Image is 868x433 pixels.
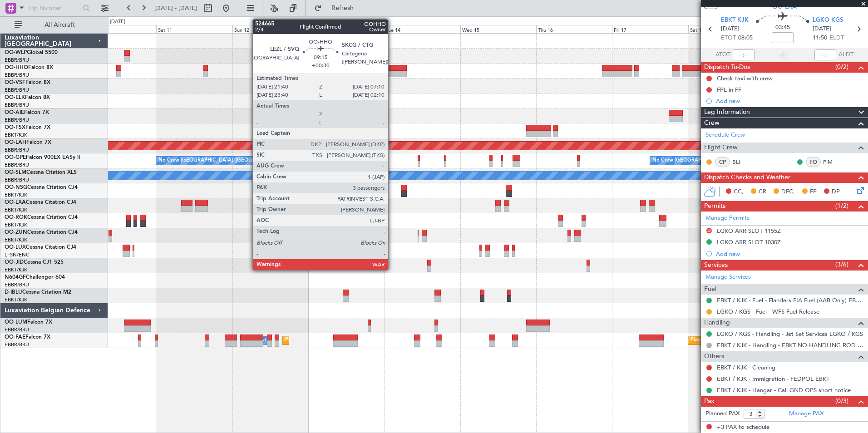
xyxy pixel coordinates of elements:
[5,117,29,123] a: EBBR/BRU
[5,221,27,228] a: EBKT/KJK
[717,227,781,235] div: LGKO ARR SLOT 1155Z
[705,131,745,140] a: Schedule Crew
[717,308,819,315] a: LGKO / KGS - Fuel - WFS Fuel Release
[5,65,53,70] a: OO-HHOFalcon 8X
[5,281,29,288] a: EBBR/BRU
[813,16,843,25] span: LGKO KGS
[5,290,71,295] a: D-IBLUCessna Citation M2
[835,396,848,406] span: (0/3)
[5,266,27,273] a: EBKT/KJK
[5,230,27,235] span: OO-ZUN
[832,187,840,197] span: DP
[721,25,740,34] span: [DATE]
[806,157,821,167] div: FO
[704,118,720,128] span: Crew
[705,273,751,282] a: Manage Services
[5,132,27,138] a: EBKT/KJK
[704,396,714,407] span: Pax
[732,158,753,166] a: BLI
[823,158,843,166] a: PIM
[5,245,26,250] span: OO-LUX
[838,50,853,59] span: ALDT
[5,80,25,85] span: OO-VSF
[704,107,750,118] span: Leg Information
[156,25,232,33] div: Sat 11
[5,200,76,205] a: OO-LXACessna Citation CJ4
[5,155,80,160] a: OO-GPEFalcon 900EX EASy II
[717,341,863,349] a: EBKT / KJK - Handling - EBKT NO HANDLING RQD FOR CJ
[734,187,744,197] span: CC,
[5,185,27,190] span: OO-NSG
[5,200,26,205] span: OO-LXA
[285,334,365,347] div: Planned Maint Melsbroek Air Base
[733,49,755,60] input: --:--
[829,34,844,43] span: ELDT
[5,260,24,265] span: OO-JID
[704,201,725,212] span: Permits
[715,50,730,59] span: ATOT
[704,351,724,362] span: Others
[5,341,29,348] a: EBBR/BRU
[5,335,50,340] a: OO-FAEFalcon 7X
[5,335,25,340] span: OO-FAE
[5,125,25,130] span: OO-FSX
[5,296,27,303] a: EBKT/KJK
[715,157,730,167] div: CP
[717,330,863,338] a: LGKO / KGS - Handling - Jet Set Services LGKO / KGS
[5,236,27,243] a: EBKT/KJK
[5,185,78,190] a: OO-NSGCessna Citation CJ4
[705,409,740,418] label: Planned PAX
[612,25,688,33] div: Fri 17
[232,25,308,33] div: Sun 12
[5,147,29,153] a: EBBR/BRU
[706,228,712,233] button: D
[716,97,863,105] div: Add new
[781,187,795,197] span: DFC,
[5,170,77,175] a: OO-SLMCessna Citation XLS
[717,238,781,246] div: LGKO ARR SLOT 1030Z
[158,154,311,167] div: No Crew [GEOGRAPHIC_DATA] ([GEOGRAPHIC_DATA] National)
[536,25,612,33] div: Thu 16
[717,386,851,394] a: EBKT / KJK - Hangar - Call GND OPS short notice
[5,57,29,64] a: EBBR/BRU
[5,215,78,220] a: OO-ROKCessna Citation CJ4
[154,4,197,12] span: [DATE] - [DATE]
[704,260,728,271] span: Services
[310,1,365,15] button: Refresh
[28,1,80,15] input: Trip Number
[5,140,51,145] a: OO-LAHFalcon 7X
[721,16,749,25] span: EBKT KJK
[5,95,50,100] a: OO-ELKFalcon 8X
[5,50,58,55] a: OO-WLPGlobal 5500
[704,318,730,328] span: Handling
[5,192,27,198] a: EBKT/KJK
[813,25,831,34] span: [DATE]
[5,290,22,295] span: D-IBLU
[704,284,716,295] span: Fuel
[835,62,848,72] span: (0/2)
[5,125,50,130] a: OO-FSXFalcon 7X
[5,177,29,183] a: EBBR/BRU
[5,260,64,265] a: OO-JIDCessna CJ1 525
[775,23,790,32] span: 03:45
[5,110,49,115] a: OO-AIEFalcon 7X
[717,74,773,82] div: Check taxi with crew
[813,34,827,43] span: 11:50
[5,87,29,93] a: EBBR/BRU
[5,102,29,108] a: EBBR/BRU
[5,245,76,250] a: OO-LUXCessna Citation CJ4
[5,275,65,280] a: N604GFChallenger 604
[690,334,855,347] div: Planned Maint [GEOGRAPHIC_DATA] ([GEOGRAPHIC_DATA] National)
[5,65,28,70] span: OO-HHO
[384,25,460,33] div: Tue 14
[721,34,736,43] span: ETOT
[5,80,50,85] a: OO-VSFFalcon 8X
[10,18,99,32] button: All Aircraft
[835,260,848,269] span: (3/6)
[5,110,24,115] span: OO-AIE
[5,140,26,145] span: OO-LAH
[324,5,362,11] span: Refresh
[5,170,26,175] span: OO-SLM
[704,143,738,153] span: Flight Crew
[5,72,29,79] a: EBBR/BRU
